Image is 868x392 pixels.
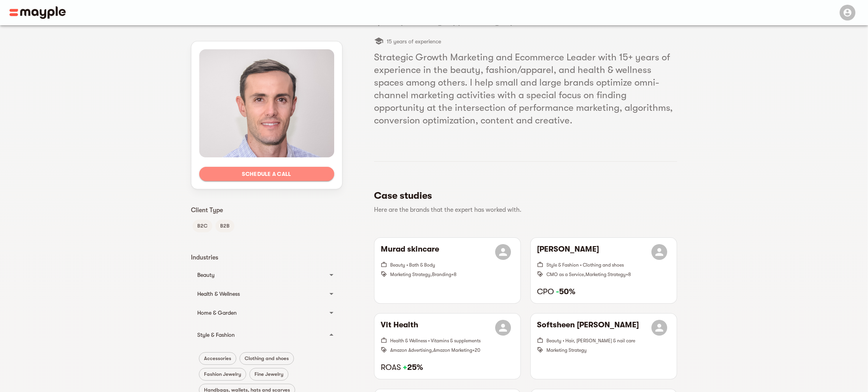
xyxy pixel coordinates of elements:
[451,272,456,277] span: + 8
[206,169,328,179] span: Schedule a call
[403,363,407,372] span: +
[537,320,639,336] h6: Softsheen [PERSON_NAME]
[390,347,433,353] span: Amazon Advertising ,
[626,272,631,277] span: + 8
[546,262,624,268] span: Style & Fashion • Clothing and shoes
[546,347,587,353] span: Marketing Strategy
[9,6,66,19] img: Main logo
[191,265,342,284] div: Beauty
[191,253,342,262] p: Industries
[191,322,342,347] div: Style & Fashion
[381,362,514,373] h6: ROAS
[199,354,236,363] span: Accessories
[381,244,439,260] h6: Murad skincare
[390,338,481,343] span: Health & Wellness • Vitamins & supplements
[374,205,671,215] p: Here are the brands that the expert has worked with.
[381,320,418,336] h6: Vit Health
[199,167,334,181] button: Schedule a call
[586,272,626,277] span: Marketing Strategy
[199,370,246,379] span: Fashion Jewelry
[191,303,342,322] div: Home & Garden
[197,289,322,299] div: Health & Wellness
[240,354,294,363] span: Clothing and shoes
[556,287,559,296] span: -
[546,338,635,343] span: Beauty • Hair, [PERSON_NAME] & nail care
[250,370,288,379] span: Fine Jewelry
[531,238,677,303] button: [PERSON_NAME]Style & Fashion • Clothing and shoesCMO as a Service,Marketing Strategy+8CPO -50%
[197,330,322,340] div: Style & Fashion
[390,262,435,268] span: Beauty • Bath & Body
[403,363,423,372] strong: 25%
[374,189,671,202] h5: Case studies
[726,301,868,392] iframe: Chat Widget
[191,205,342,215] p: Client Type
[433,347,472,353] span: Amazon Marketing
[537,244,599,260] h6: [PERSON_NAME]
[191,284,342,303] div: Health & Wellness
[432,272,451,277] span: Branding
[374,314,520,379] button: Vit HealthHealth & Wellness • Vitamins & supplementsAmazon Advertising,Amazon Marketing+20ROAS +25%
[387,37,441,46] span: 15 years of experience
[531,314,677,379] button: Softsheen [PERSON_NAME]Beauty • Hair, [PERSON_NAME] & nail careMarketing Strategy
[556,287,575,296] strong: 50%
[537,287,670,297] h6: CPO
[197,270,322,280] div: Beauty
[472,347,480,353] span: + 20
[215,221,234,231] span: B2B
[835,9,859,15] span: Menu
[193,221,212,231] span: B2C
[374,51,677,127] h5: Strategic Growth Marketing and Ecommerce Leader with 15+ years of experience in the beauty, fashi...
[374,238,520,303] button: Murad skincareBeauty • Bath & BodyMarketing Strategy,Branding+8
[197,308,322,317] div: Home & Garden
[390,272,432,277] span: Marketing Strategy ,
[546,272,586,277] span: CMO as a Service ,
